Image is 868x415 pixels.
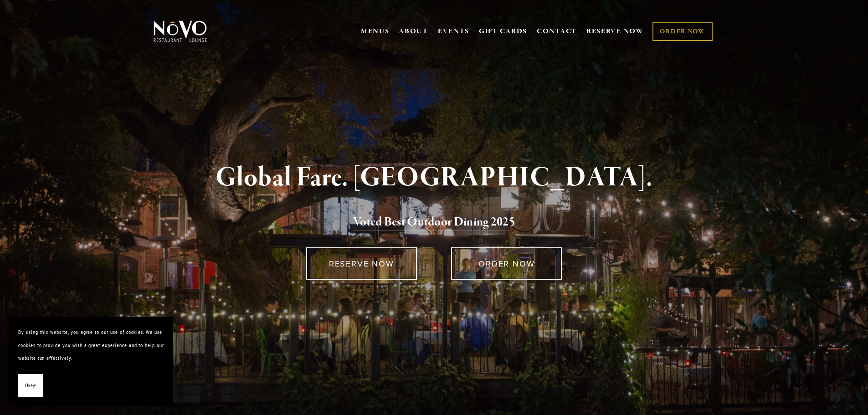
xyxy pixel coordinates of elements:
[451,247,562,280] a: ORDER NOW
[9,317,173,406] section: Cookie banner
[586,23,644,40] a: RESERVE NOW
[537,23,577,40] a: CONTACT
[353,214,509,231] a: Voted Best Outdoor Dining 202
[216,160,652,195] strong: Global Fare. [GEOGRAPHIC_DATA].
[169,213,700,232] h2: 5
[399,27,428,36] a: ABOUT
[361,27,390,36] a: MENUS
[25,379,36,392] span: Okay!
[18,374,43,397] button: Okay!
[438,27,469,36] a: EVENTS
[652,22,712,41] a: ORDER NOW
[18,326,164,365] p: By using this website, you agree to our use of cookies. We use cookies to provide you with a grea...
[152,20,209,43] img: Novo Restaurant &amp; Lounge
[306,247,417,280] a: RESERVE NOW
[479,23,527,40] a: GIFT CARDS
